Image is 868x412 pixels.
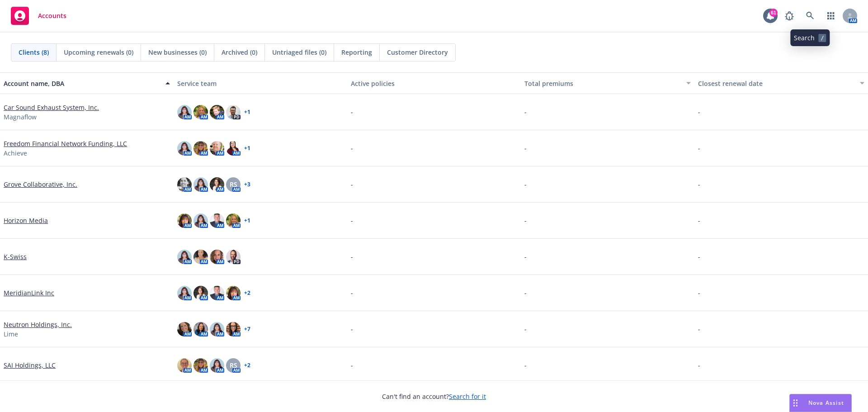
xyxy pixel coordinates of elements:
button: Closest renewal date [694,72,868,94]
span: New businesses (0) [148,47,207,57]
img: photo [177,286,192,300]
div: Account name, DBA [4,79,160,88]
img: photo [210,105,224,119]
img: photo [193,286,208,300]
img: photo [210,141,224,156]
a: Switch app [822,7,840,25]
img: photo [210,286,224,300]
img: photo [177,177,192,192]
span: Accounts [38,12,66,19]
a: Neutron Holdings, Inc. [4,320,72,329]
img: photo [193,177,208,192]
a: Accounts [7,3,70,28]
span: - [351,216,353,225]
span: - [524,216,527,225]
span: - [698,360,700,370]
span: - [351,180,353,189]
img: photo [210,358,224,373]
a: Search for it [449,392,486,401]
img: photo [177,322,192,336]
img: photo [177,213,192,228]
div: 61 [769,9,778,17]
span: - [698,143,700,153]
a: + 7 [244,327,250,332]
a: SAI Holdings, LLC [4,360,56,370]
img: photo [177,105,192,119]
span: Magnaflow [4,112,37,122]
button: Nova Assist [789,394,852,412]
a: Car Sound Exhaust System, Inc. [4,103,99,112]
img: photo [226,250,241,264]
span: - [698,216,700,225]
span: Reporting [341,47,372,57]
img: photo [210,322,224,336]
a: Report a Bug [780,7,798,25]
span: - [351,107,353,117]
span: Upcoming renewals (0) [64,47,133,57]
img: photo [210,213,224,228]
a: Search [801,7,819,25]
img: photo [193,250,208,264]
img: photo [193,213,208,228]
span: - [524,252,527,261]
img: photo [210,250,224,264]
div: Active policies [351,79,517,88]
span: RS [230,360,237,370]
span: Achieve [4,148,27,158]
span: - [698,107,700,117]
a: MeridianLink Inc [4,288,54,298]
span: - [524,324,527,334]
button: Service team [174,72,347,94]
img: photo [177,358,192,373]
img: photo [226,105,241,119]
span: Untriaged files (0) [272,47,326,57]
a: + 2 [244,290,250,296]
a: + 1 [244,146,250,151]
span: Nova Assist [808,399,844,407]
span: - [698,288,700,298]
span: - [351,252,353,261]
button: Total premiums [521,72,694,94]
a: + 1 [244,218,250,223]
span: Clients (8) [19,47,49,57]
img: photo [193,141,208,156]
div: Drag to move [790,394,801,412]
span: - [698,324,700,334]
span: - [524,180,527,189]
a: Horizon Media [4,216,48,225]
span: Can't find an account? [382,392,486,401]
img: photo [193,105,208,119]
img: photo [226,322,241,336]
span: - [524,360,527,370]
a: + 1 [244,109,250,115]
span: - [351,324,353,334]
img: photo [193,322,208,336]
img: photo [210,177,224,192]
a: + 2 [244,363,250,368]
span: Customer Directory [387,47,448,57]
div: Closest renewal date [698,79,854,88]
img: photo [226,141,241,156]
span: - [698,252,700,261]
span: - [351,288,353,298]
span: - [698,180,700,189]
div: Service team [177,79,344,88]
a: Freedom Financial Network Funding, LLC [4,139,127,148]
img: photo [177,250,192,264]
img: photo [226,213,241,228]
span: - [524,107,527,117]
a: K-Swiss [4,252,27,261]
img: photo [177,141,192,156]
span: Archived (0) [222,47,257,57]
span: - [524,288,527,298]
button: Active policies [347,72,521,94]
span: - [351,143,353,153]
a: Grove Collaborative, Inc. [4,180,77,189]
img: photo [226,286,241,300]
div: Total premiums [524,79,681,88]
span: - [524,143,527,153]
span: Lime [4,329,18,339]
span: - [351,360,353,370]
a: + 3 [244,182,250,187]
img: photo [193,358,208,373]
